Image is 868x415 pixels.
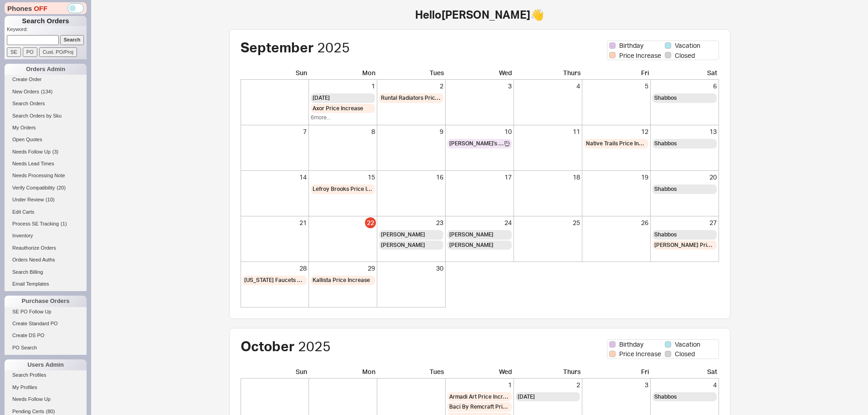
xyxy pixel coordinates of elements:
div: 11 [516,127,580,136]
div: 23 [379,218,443,227]
div: Fri [582,68,651,80]
span: 2025 [317,39,350,56]
input: Search [60,35,84,45]
div: 3 [447,82,512,91]
span: Native Trails Price Increase [586,140,647,148]
div: Purchase Orders [5,296,87,307]
h1: Hello [PERSON_NAME] 👋 [193,9,767,20]
a: Needs Follow Up [5,395,87,404]
div: Wed [446,68,514,80]
div: 16 [379,173,443,182]
div: 28 [242,264,307,273]
div: Fri [582,367,651,379]
div: 3 [584,380,648,389]
span: Lefroy Brooks Price Increase [313,185,373,193]
span: Shabbos [654,185,677,193]
a: Needs Follow Up(3) [5,147,87,157]
div: Tues [377,68,446,80]
a: Under Review(10) [5,195,87,205]
div: 5 [584,82,648,91]
span: [PERSON_NAME] [381,241,425,249]
div: Users Admin [5,359,87,370]
a: Search Profiles [5,370,87,380]
span: Birthday [619,340,643,349]
span: Shabbos [654,393,677,401]
span: ( 1 ) [61,221,67,226]
span: 2025 [298,338,331,354]
a: Reauthorize Orders [5,243,87,253]
div: 24 [447,218,512,227]
div: 14 [242,173,307,182]
input: Cust. PO/Proj [39,47,77,57]
a: Create Standard PO [5,319,87,328]
div: 25 [516,218,580,227]
span: [DATE] [518,393,535,401]
div: 1 [447,380,512,389]
div: Phones [5,2,87,14]
div: 12 [584,127,648,136]
span: Birthday [619,41,643,50]
input: PO [23,47,37,57]
div: 13 [652,127,717,136]
div: 2 [516,380,580,389]
div: 30 [379,264,443,273]
a: PO Search [5,343,87,353]
span: Shabbos [654,231,677,239]
span: Runtal Radiators Price Increase [381,94,442,102]
span: Pending Certs [12,409,44,414]
div: 9 [379,127,443,136]
div: Orders Admin [5,64,87,75]
span: September [241,39,314,56]
div: Sun [241,367,309,379]
span: [US_STATE] Faucets Price Increase [244,277,305,284]
span: ( 134 ) [41,89,53,94]
a: Search Orders [5,99,87,108]
a: Verify Compatibility(20) [5,183,87,193]
span: Vacation [675,340,700,349]
div: 21 [242,218,307,227]
div: Sat [651,367,719,379]
a: Create DS PO [5,331,87,340]
span: Vacation [675,41,700,50]
span: Price Increase [619,349,661,359]
span: Price Increase [619,51,661,60]
div: Mon [309,68,377,80]
span: Axor Price Increase [313,105,363,113]
a: Email Templates [5,279,87,289]
div: 1 [311,82,375,91]
span: [PERSON_NAME] Price Increase [654,241,715,249]
span: [DATE] [313,94,330,102]
a: New Orders(134) [5,87,87,97]
div: Thurs [514,68,582,80]
a: My Profiles [5,383,87,392]
span: ( 10 ) [46,197,55,202]
div: 4 [516,82,580,91]
div: Thurs [514,367,582,379]
div: Tues [377,367,446,379]
span: Kallista Price Increase [313,277,370,284]
span: October [241,338,295,354]
div: 6 [652,82,717,91]
div: Sat [651,68,719,80]
div: Wed [446,367,514,379]
div: 27 [652,218,717,227]
span: Needs Follow Up [12,396,51,402]
div: 8 [311,127,375,136]
a: Search Orders by Sku [5,111,87,121]
a: SE PO Follow Up [5,307,87,317]
div: 18 [516,173,580,182]
div: 20 [652,173,717,182]
a: Open Quotes [5,135,87,144]
a: Create Order [5,75,87,84]
span: Needs Processing Note [12,173,65,178]
span: [PERSON_NAME] [449,231,493,239]
div: 10 [447,127,512,136]
div: Mon [309,367,377,379]
span: Process SE Tracking [12,221,59,226]
span: ( 20 ) [57,185,66,190]
a: My Orders [5,123,87,133]
p: Keyword: [7,26,87,35]
span: [PERSON_NAME]'s Birthday [449,140,504,148]
a: Inventory [5,231,87,241]
span: ( 3 ) [52,149,58,154]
